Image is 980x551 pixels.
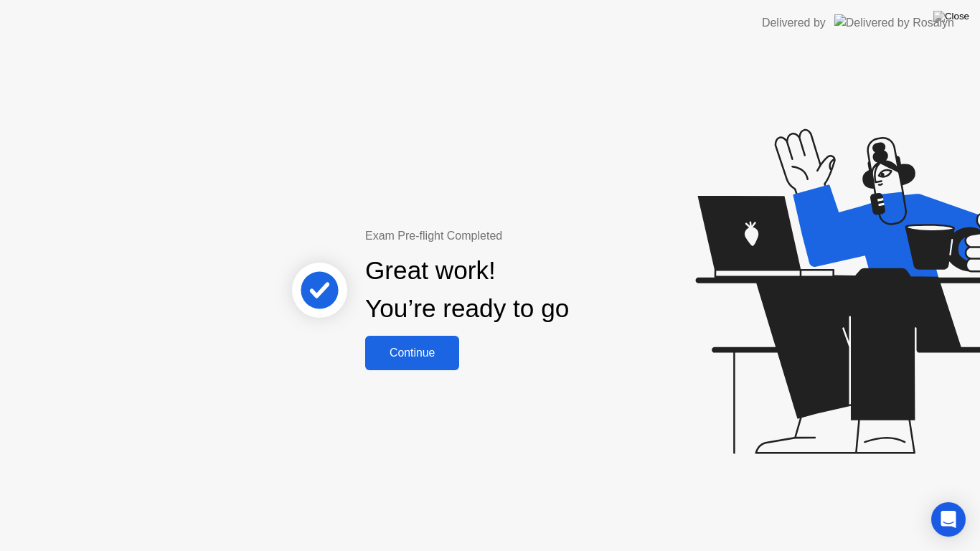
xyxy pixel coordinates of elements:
[365,227,661,245] div: Exam Pre-flight Completed
[365,336,459,370] button: Continue
[762,14,826,32] div: Delivered by
[931,502,966,537] div: Open Intercom Messenger
[369,347,455,359] div: Continue
[365,252,569,328] div: Great work! You’re ready to go
[834,14,954,31] img: Delivered by Rosalyn
[933,11,969,22] img: Close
